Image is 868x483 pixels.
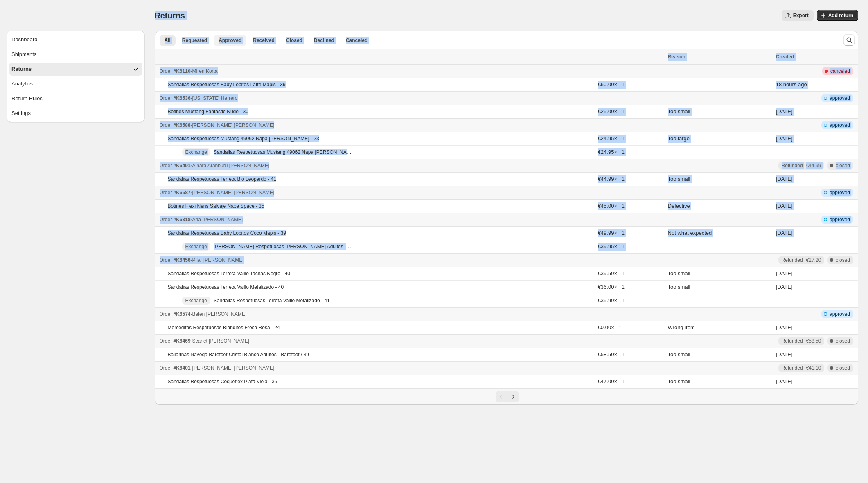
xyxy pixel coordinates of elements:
[192,122,275,128] span: [PERSON_NAME] [PERSON_NAME]
[160,94,663,102] div: -
[776,203,793,209] time: Thursday, August 14, 2025 at 1:10:26 PM
[192,338,249,344] span: Scarlet [PERSON_NAME]
[828,12,853,19] span: Add return
[160,364,663,372] div: -
[174,163,191,168] span: #K6491
[836,162,850,169] span: closed
[168,270,291,277] p: Sandalias Respetuosas Terreta Vaillo Tachas Negro - 40
[830,122,850,128] span: approved
[665,173,773,186] td: Too small
[776,81,807,88] time: Monday, August 18, 2025 at 3:01:20 PM
[160,216,663,224] div: -
[598,243,625,249] span: €39.95 × 1
[160,311,172,317] span: Order
[665,227,773,240] td: Not what expected
[665,375,773,389] td: Too small
[665,348,773,362] td: Too small
[174,365,191,371] span: #K6401
[214,149,352,155] p: Sandalias Respetuosas Mustang 49062 Napa [PERSON_NAME] - 23
[836,257,850,263] span: closed
[782,162,821,169] div: Refunded
[314,37,334,44] span: Declined
[160,338,172,344] span: Order
[168,378,277,385] p: Sandalias Respetuosas Coqueflex Plata Vieja - 35
[598,270,625,276] span: €39.59 × 1
[185,149,207,155] span: Exchange
[160,68,172,74] span: Order
[668,54,685,60] span: Reason
[192,95,238,101] span: [US_STATE] Herrero
[160,95,172,101] span: Order
[843,34,855,46] button: Search and filter results
[160,67,663,75] div: -
[9,107,142,120] button: Settings
[817,10,858,21] button: Add return
[806,365,821,371] span: €41.10
[160,122,172,128] span: Order
[776,108,793,115] time: Friday, August 15, 2025 at 2:34:21 PM
[776,230,793,236] time: Wednesday, August 13, 2025 at 7:18:48 PM
[665,281,773,294] td: Too small
[598,297,625,303] span: €35.99 × 1
[665,132,773,146] td: Too large
[830,216,850,223] span: approved
[160,257,172,263] span: Order
[174,257,191,263] span: #K6456
[155,388,859,405] nav: Pagination
[836,338,850,344] span: closed
[174,95,191,101] span: #K6536
[168,135,319,142] p: Sandalias Respetuosas Mustang 49062 Napa [PERSON_NAME] - 23
[160,163,172,168] span: Order
[192,163,270,168] span: Ainara Aranburu [PERSON_NAME]
[9,63,142,76] button: Returns
[598,203,625,209] span: €45.00 × 1
[174,122,191,128] span: #K6588
[776,135,793,142] time: Thursday, August 14, 2025 at 5:49:52 PM
[598,108,625,115] span: €25.00 × 1
[782,10,814,21] button: Export
[168,108,248,115] p: Botines Mustang Fantastic Nude - 30
[160,217,172,222] span: Order
[598,378,625,384] span: €47.00 × 1
[9,77,142,90] button: Analytics
[214,297,330,304] p: Sandalias Respetuosas Terreta Vaillo Metalizado - 41
[782,365,821,371] div: Refunded
[174,190,191,195] span: #K6587
[160,121,663,129] div: -
[219,37,241,44] span: Approved
[830,189,850,196] span: approved
[192,257,244,263] span: Pilar [PERSON_NAME]
[346,37,367,44] span: Canceled
[776,378,793,384] time: Friday, August 8, 2025 at 11:17:02 PM
[160,310,663,318] div: -
[168,203,264,209] p: Botines Flexi Nens Salvaje Napa Space - 35
[598,351,625,357] span: €58.50 × 1
[776,284,793,290] time: Tuesday, August 5, 2025 at 5:53:20 PM
[507,391,519,402] button: Next
[598,176,625,182] span: €44.99 × 1
[185,297,207,304] span: Exchange
[11,65,32,73] div: Returns
[806,338,821,344] span: €58.50
[11,80,33,88] div: Analytics
[9,92,142,105] button: Return Rules
[782,338,821,344] div: Refunded
[253,37,275,44] span: Received
[665,105,773,119] td: Too small
[11,94,43,103] div: Return Rules
[168,351,309,358] p: Bailarinas Navega Barefoot Cristal Blanco Adultos - Barefoot / 39
[174,217,191,222] span: #K6318
[11,50,36,58] div: Shipments
[598,81,625,88] span: €60.00 × 1
[776,324,793,330] time: Wednesday, August 13, 2025 at 10:55:58 AM
[11,36,38,44] div: Dashboard
[806,257,821,263] span: €27.20
[160,189,663,197] div: -
[598,324,622,330] span: €0.00 × 1
[776,351,793,357] time: Monday, August 11, 2025 at 10:35:12 AM
[165,37,171,44] span: All
[665,321,773,335] td: Wrong item
[9,33,142,46] button: Dashboard
[598,135,625,142] span: €24.95 × 1
[793,12,809,19] span: Export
